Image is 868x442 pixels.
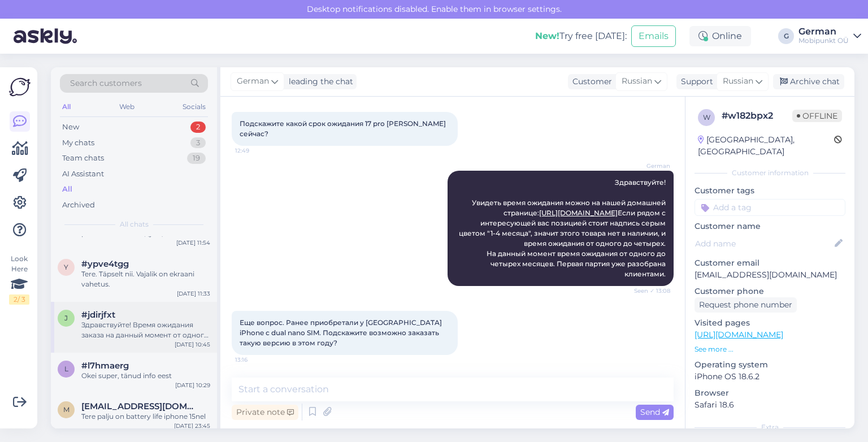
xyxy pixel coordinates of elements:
[64,365,68,373] span: l
[535,29,627,43] div: Try free [DATE]:
[235,146,277,155] span: 12:49
[695,257,845,269] p: Customer email
[64,314,68,322] span: j
[695,285,845,297] p: Customer phone
[176,239,210,247] div: [DATE] 11:54
[81,310,115,320] span: #jdirjfxt
[9,76,31,98] img: Askly Logo
[695,371,845,383] p: iPhone OS 18.6.2
[695,185,845,197] p: Customer tags
[695,269,845,281] p: [EMAIL_ADDRESS][DOMAIN_NAME]
[676,76,713,88] div: Support
[81,320,210,340] div: Здравствуйте! Время ожидания заказа на данный момент от одного до четырех месяцев.
[773,74,844,89] div: Archive chat
[81,259,129,269] span: #ypve4tgg
[695,220,845,232] p: Customer name
[9,294,29,305] div: 2 / 3
[695,387,845,399] p: Browser
[695,399,845,411] p: Safari 18.6
[81,361,129,371] span: #l7hmaerg
[640,407,669,417] span: Send
[62,200,95,211] div: Archived
[539,209,618,217] a: [URL][DOMAIN_NAME]
[722,109,792,123] div: # w182bpx2
[695,297,797,313] div: Request phone number
[695,237,832,250] input: Add name
[631,25,676,47] button: Emails
[622,75,652,88] span: Russian
[70,77,142,89] span: Search customers
[535,31,559,41] b: New!
[568,76,612,88] div: Customer
[60,99,73,114] div: All
[177,289,210,298] div: [DATE] 11:33
[175,340,210,349] div: [DATE] 10:45
[695,199,845,216] input: Add a tag
[778,28,794,44] div: G
[235,356,277,364] span: 13:16
[798,36,849,45] div: Mobipunkt OÜ
[723,75,753,88] span: Russian
[190,122,206,133] div: 2
[628,287,670,295] span: Seen ✓ 13:08
[190,137,206,149] div: 3
[695,168,845,178] div: Customer information
[695,317,845,329] p: Visited pages
[240,318,444,347] span: Еще вопрос. Ранее приобретали у [GEOGRAPHIC_DATA] iPhone с dual nano SIM. Подскажите возможно зак...
[81,401,199,411] span: mattiaspalu@gmail.com
[64,263,68,271] span: y
[232,405,298,420] div: Private note
[792,110,842,122] span: Offline
[62,153,104,164] div: Team chats
[81,269,210,289] div: Tere. Täpselt nii. Vajalik on ekraani vahetus.
[62,184,72,195] div: All
[695,330,783,340] a: [URL][DOMAIN_NAME]
[689,26,751,46] div: Online
[237,75,269,88] span: German
[698,134,834,158] div: [GEOGRAPHIC_DATA], [GEOGRAPHIC_DATA]
[81,371,210,381] div: Okei super, tänud info eest
[798,27,861,45] a: GermanMobipunkt OÜ
[120,219,149,229] span: All chats
[284,76,353,88] div: leading the chat
[180,99,208,114] div: Socials
[9,254,29,305] div: Look Here
[798,27,849,36] div: German
[62,122,79,133] div: New
[117,99,137,114] div: Web
[62,137,94,149] div: My chats
[81,411,210,422] div: Tere palju on battery life iphone 15nel
[628,162,670,170] span: German
[175,381,210,389] div: [DATE] 10:29
[703,113,710,122] span: w
[695,359,845,371] p: Operating system
[695,422,845,432] div: Extra
[695,344,845,354] p: See more ...
[174,422,210,430] div: [DATE] 23:45
[62,168,104,180] div: AI Assistant
[187,153,206,164] div: 19
[240,119,448,138] span: Подскажите какой срок ожидания 17 pro [PERSON_NAME] сейчас?
[63,405,70,414] span: m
